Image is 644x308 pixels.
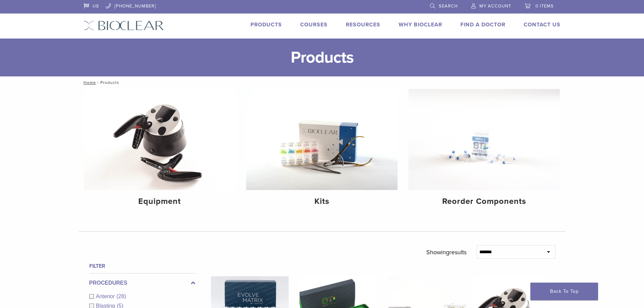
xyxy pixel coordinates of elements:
[117,293,126,299] span: (28)
[408,89,560,212] a: Reorder Components
[408,89,560,190] img: Reorder Components
[300,21,328,28] a: Courses
[89,262,195,270] h4: Filter
[84,89,236,190] img: Equipment
[414,195,554,208] h4: Reorder Components
[346,21,380,28] a: Resources
[530,283,598,300] a: Back To Top
[524,21,560,28] a: Contact Us
[96,81,100,84] span: /
[96,293,117,299] span: Anterior
[81,80,96,85] a: Home
[460,21,505,28] a: Find A Doctor
[479,3,511,9] span: My Account
[84,21,164,30] img: Bioclear
[439,3,458,9] span: Search
[251,21,282,28] a: Products
[426,245,467,259] p: Showing results
[246,89,398,190] img: Kits
[89,279,195,287] label: Procedures
[399,21,442,28] a: Why Bioclear
[535,3,554,9] span: 0 items
[246,89,398,212] a: Kits
[79,76,566,89] nav: Products
[252,195,392,208] h4: Kits
[90,195,230,208] h4: Equipment
[84,89,236,212] a: Equipment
